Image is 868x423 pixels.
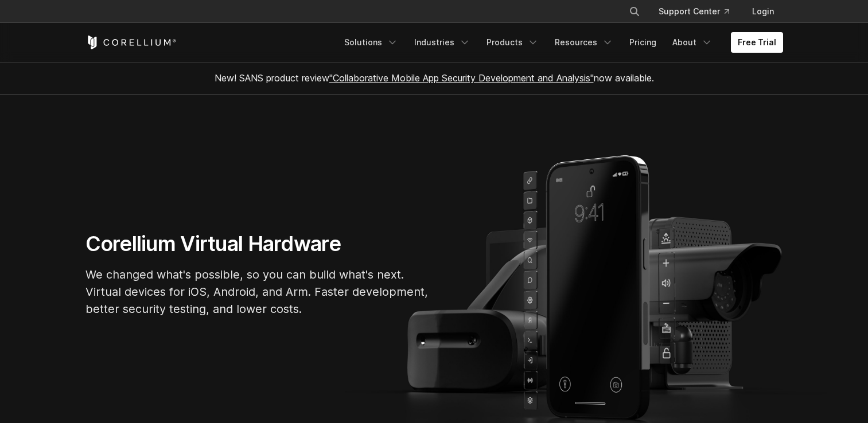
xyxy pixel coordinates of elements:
div: Navigation Menu [615,1,783,22]
a: Support Center [649,1,738,22]
p: We changed what's possible, so you can build what's next. Virtual devices for iOS, Android, and A... [85,266,430,318]
a: Free Trial [731,32,783,53]
a: Pricing [622,32,663,53]
a: "Collaborative Mobile App Security Development and Analysis" [329,72,594,84]
h1: Corellium Virtual Hardware [85,231,430,257]
div: Navigation Menu [337,32,783,53]
a: Corellium Home [85,36,177,49]
a: Login [743,1,783,22]
a: About [665,32,719,53]
a: Resources [548,32,620,53]
button: Search [624,1,645,22]
span: New! SANS product review now available. [215,72,654,84]
a: Industries [407,32,477,53]
a: Solutions [337,32,405,53]
a: Products [480,32,546,53]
